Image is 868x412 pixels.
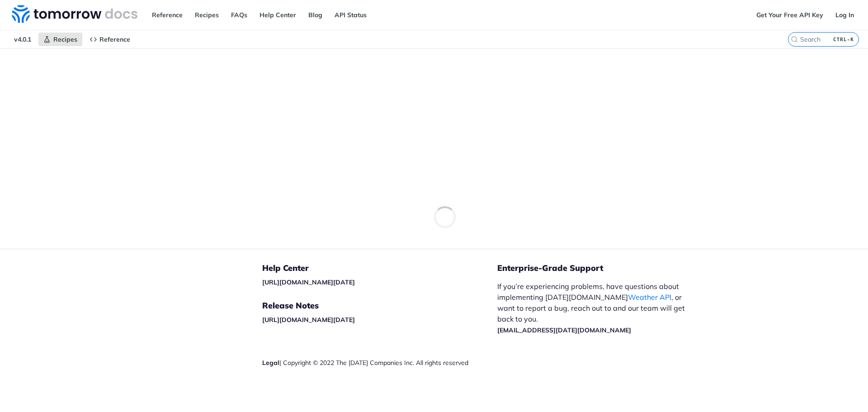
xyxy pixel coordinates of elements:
a: Recipes [190,8,224,22]
span: Reference [99,35,130,43]
a: Legal [262,359,279,367]
h5: Help Center [262,263,497,274]
kbd: CTRL-K [831,35,856,44]
a: [URL][DOMAIN_NAME][DATE] [262,278,355,286]
a: FAQs [226,8,252,22]
a: Log In [830,8,859,22]
a: [URL][DOMAIN_NAME][DATE] [262,316,355,324]
span: Recipes [53,35,77,43]
span: v4.0.1 [9,33,36,46]
a: Recipes [38,33,82,46]
a: [EMAIL_ADDRESS][DATE][DOMAIN_NAME] [497,326,631,334]
a: Reference [147,8,188,22]
a: Help Center [255,8,301,22]
h5: Release Notes [262,300,497,311]
a: Blog [303,8,327,22]
div: | Copyright © 2022 The [DATE] Companies Inc. All rights reserved [262,358,497,367]
a: Weather API [628,293,671,302]
h5: Enterprise-Grade Support [497,263,709,274]
svg: Search [791,36,798,43]
a: Get Your Free API Key [751,8,828,22]
p: If you’re experiencing problems, have questions about implementing [DATE][DOMAIN_NAME] , or want ... [497,281,694,335]
img: Tomorrow.io Weather API Docs [12,5,137,23]
a: Reference [85,33,135,46]
a: API Status [330,8,372,22]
